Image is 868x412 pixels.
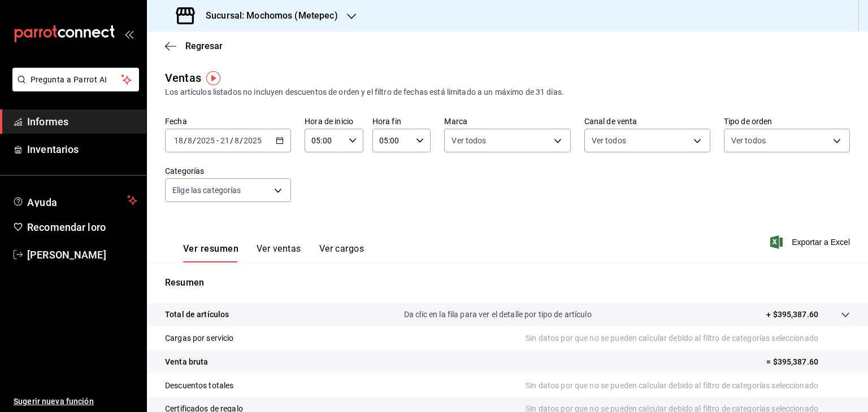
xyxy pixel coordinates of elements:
font: Cargas por servicio [165,334,234,343]
font: Resumen [165,277,204,288]
font: Ver cargos [319,243,364,254]
font: Exportar a Excel [792,238,850,247]
font: [PERSON_NAME] [27,249,106,261]
font: Los artículos listados no incluyen descuentos de orden y el filtro de fechas está limitado a un m... [165,87,564,97]
a: Pregunta a Parrot AI [8,82,139,94]
font: Hora fin [372,117,401,126]
input: -- [220,136,230,145]
span: / [184,136,187,145]
font: Ver todos [731,136,766,145]
font: Inventarios [27,143,79,155]
button: Exportar a Excel [772,235,850,249]
input: ---- [243,136,262,145]
font: Regresar [185,41,223,51]
span: - [216,136,219,145]
font: Marca [444,117,467,126]
font: Informes [27,116,68,128]
img: Tooltip marker [206,71,220,85]
font: Ver resumen [183,243,238,254]
font: Venta bruta [165,357,208,366]
font: Ver todos [592,136,626,145]
input: -- [187,136,193,145]
font: Categorías [165,166,204,176]
font: Sucursal: Mochomos (Metepec) [206,10,338,21]
font: Ver ventas [257,243,301,254]
font: Canal de venta [584,117,637,126]
input: ---- [196,136,215,145]
span: / [230,136,233,145]
font: Pregunta a Parrot AI [31,75,107,84]
font: Ver todos [452,136,486,145]
button: abrir_cajón_menú [124,29,133,38]
font: Sin datos por que no se pueden calcular debido al filtro de categorías seleccionado [526,334,818,343]
font: Ayuda [27,196,58,208]
font: Sugerir nueva función [14,397,94,406]
font: Hora de inicio [305,117,353,126]
font: Ventas [165,71,201,85]
span: / [193,136,196,145]
font: + $395,387.60 [766,310,818,319]
font: Total de artículos [165,310,229,319]
div: pestañas de navegación [183,243,364,262]
input: -- [234,136,240,145]
input: -- [173,136,184,145]
font: Sin datos por que no se pueden calcular debido al filtro de categorías seleccionado [526,381,818,390]
span: / [240,136,243,145]
button: Regresar [165,41,223,51]
font: Recomendar loro [27,221,106,233]
font: = $395,387.60 [766,357,818,366]
font: Descuentos totales [165,381,233,390]
font: Fecha [165,117,187,126]
font: Tipo de orden [724,117,772,126]
font: Da clic en la fila para ver el detalle por tipo de artículo [404,310,592,319]
button: Pregunta a Parrot AI [12,68,139,91]
font: Elige las categorías [172,186,241,195]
